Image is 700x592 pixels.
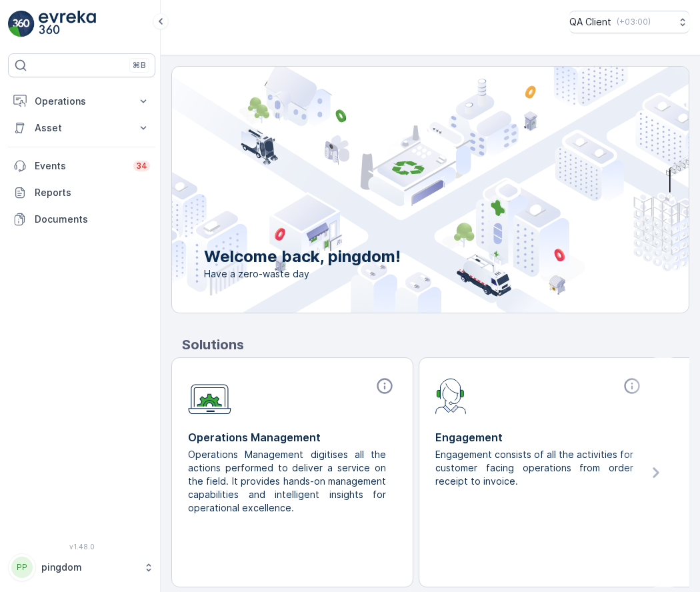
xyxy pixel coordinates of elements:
p: Operations Management digitises all the actions performed to deliver a service on the field. It p... [188,448,386,515]
p: Reports [35,186,150,199]
img: logo [8,11,35,37]
a: Reports [8,179,155,206]
img: module-icon [435,377,467,414]
p: 34 [136,161,147,171]
p: Engagement consists of all the activities for customer facing operations from order receipt to in... [435,448,633,488]
p: Asset [35,121,129,135]
button: Operations [8,88,155,115]
button: QA Client(+03:00) [569,11,689,33]
p: Solutions [182,335,689,355]
a: Events34 [8,153,155,179]
p: ( +03:00 ) [617,17,651,27]
p: Operations [35,95,129,108]
img: logo_light-DOdMpM7g.png [39,11,96,37]
a: Documents [8,206,155,233]
p: Documents [35,213,150,226]
p: Operations Management [188,429,397,445]
p: ⌘B [133,60,146,71]
span: v 1.48.0 [8,543,155,551]
img: city illustration [112,67,689,313]
p: Welcome back, pingdom! [204,246,401,267]
div: PP [11,557,33,578]
p: Events [35,159,125,173]
p: pingdom [41,561,137,574]
span: Have a zero-waste day [204,267,401,281]
button: PPpingdom [8,553,155,581]
p: QA Client [569,15,611,29]
p: Engagement [435,429,644,445]
img: module-icon [188,377,231,415]
button: Asset [8,115,155,141]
